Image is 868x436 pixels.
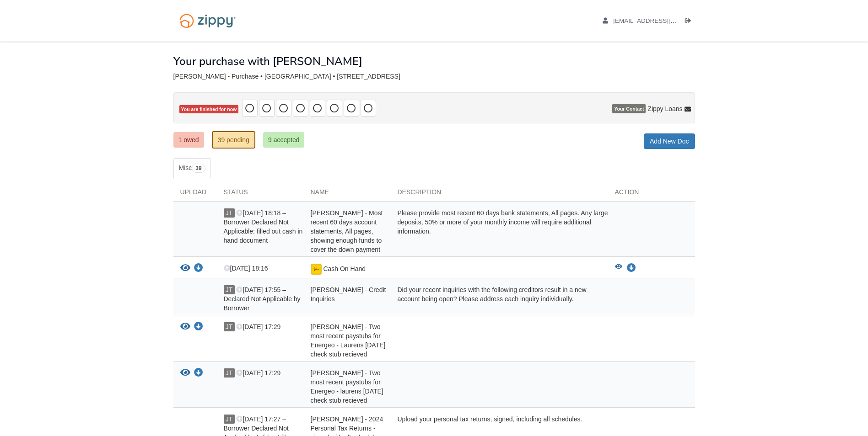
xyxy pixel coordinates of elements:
a: 1 owed [173,132,204,148]
button: View Cash On Hand [180,264,190,273]
span: nicole08181988@gmail.com [613,17,718,24]
a: Add New Doc [644,133,695,149]
span: Zippy Loans [647,104,682,113]
div: Action [608,187,695,201]
button: View Cash On Hand [615,264,622,273]
span: JT [224,322,235,331]
span: JT [224,208,235,218]
a: Download Cash On Hand [194,265,203,272]
img: Document fully signed [311,264,322,275]
span: JT [224,285,235,294]
span: [PERSON_NAME] - Most recent 60 days account statements, All pages, showing enough funds to cover ... [311,209,383,253]
a: Download Lauren Williams - Two most recent paystubs for Energeo - laurens 10/10/25 check stub rec... [194,370,203,377]
a: Misc [173,158,211,178]
span: [PERSON_NAME] - Credit Inquiries [311,286,386,303]
h1: Your purchase with [PERSON_NAME] [173,55,362,67]
span: [PERSON_NAME] - Two most recent paystubs for Energeo - Laurens [DATE] check stub recieved [311,323,386,358]
button: View Lauren Williams - Two most recent paystubs for Energeo - laurens 10/10/25 check stub recieved [180,368,190,378]
div: Status [217,187,304,201]
span: [DATE] 17:29 [236,369,280,377]
img: Logo [173,9,242,32]
div: Did your recent inquiries with the following creditors result in a new account being open? Please... [391,285,608,313]
span: 39 [192,164,205,173]
span: [DATE] 17:29 [236,323,280,330]
span: [DATE] 17:55 – Declared Not Applicable by Borrower [224,286,301,312]
span: [DATE] 18:18 – Borrower Declared Not Applicable: filled out cash in hand document [224,209,303,244]
a: edit profile [603,17,718,27]
a: 39 pending [212,131,255,149]
button: View Lauren Williams - Two most recent paystubs for Energeo - Laurens 10/03/25 check stub recieved [180,322,190,332]
span: Your Contact [612,104,646,113]
a: Log out [685,17,695,27]
div: Name [304,187,391,201]
div: Description [391,187,608,201]
a: Download Cash On Hand [627,265,636,272]
div: [PERSON_NAME] - Purchase • [GEOGRAPHIC_DATA] • [STREET_ADDRESS] [173,73,695,80]
span: You are finished for now [179,105,239,114]
span: [PERSON_NAME] - Two most recent paystubs for Energeo - laurens [DATE] check stub recieved [311,369,383,404]
a: 9 accepted [263,132,305,148]
span: Cash On Hand [323,265,366,272]
span: JT [224,368,235,378]
span: [DATE] 18:16 [224,265,268,272]
span: JT [224,415,235,424]
a: Download Lauren Williams - Two most recent paystubs for Energeo - Laurens 10/03/25 check stub rec... [194,324,203,331]
div: Upload [173,187,217,201]
div: Please provide most recent 60 days bank statements, All pages. Any large deposits, 50% or more of... [391,208,608,254]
